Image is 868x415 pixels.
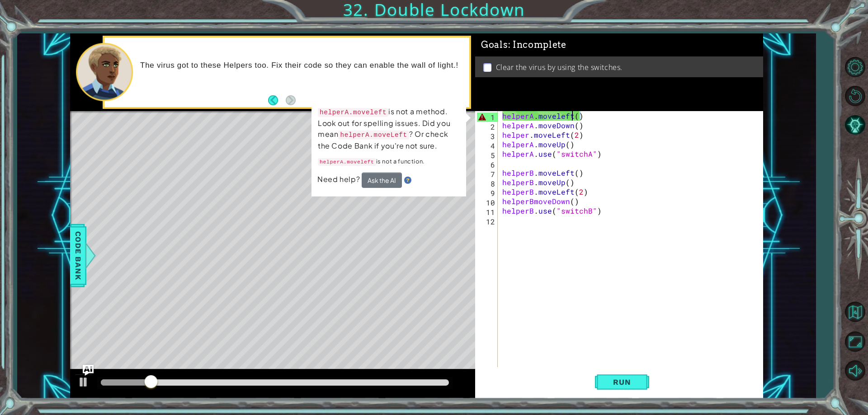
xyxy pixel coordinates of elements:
[481,39,566,51] span: Goals
[268,95,286,105] button: Back
[842,298,868,325] button: Back to Map
[318,156,460,168] p: is not a function.
[477,122,498,131] div: 2
[477,207,498,217] div: 11
[286,95,296,105] button: Next
[477,131,498,141] div: 3
[477,150,498,160] div: 5
[83,365,94,376] button: Ask AI
[842,297,868,327] a: Back to Map
[595,368,649,397] button: Shift+Enter: Run current code.
[404,177,411,184] img: Hint
[71,228,85,283] span: Code Bank
[477,169,498,179] div: 7
[317,175,362,184] span: Need help?
[318,106,460,151] p: is not a method. Look out for spelling issues. Did you mean ? Or check the Code Bank if you're no...
[362,173,402,188] button: Ask the AI
[140,61,463,70] p: The virus got to these Helpers too. Fix their code so they can enable the wall of light.!
[477,217,498,226] div: 12
[477,112,498,122] div: 1
[842,54,868,80] button: Level Options
[604,378,640,387] span: Run
[318,108,388,117] code: helperA.moveleft
[75,374,93,392] button: Ctrl + P: Play
[477,179,498,188] div: 8
[842,83,868,109] button: Restart Level
[477,141,498,150] div: 4
[318,158,376,166] code: helperA.moveleft
[842,357,868,383] button: Mute
[842,328,868,354] button: Maximize Browser
[338,131,409,140] code: helperA.moveLeft
[477,160,498,169] div: 6
[477,188,498,198] div: 9
[496,62,623,72] p: Clear the virus by using the switches.
[508,39,566,50] span: : Incomplete
[477,198,498,207] div: 10
[842,112,868,138] button: AI Hint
